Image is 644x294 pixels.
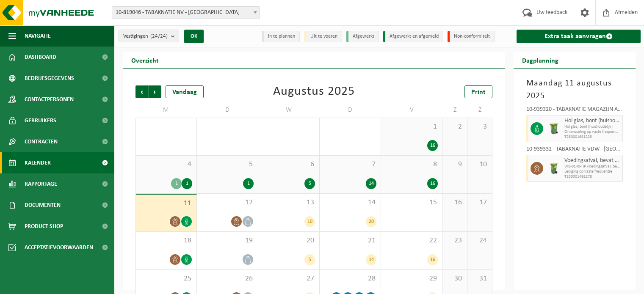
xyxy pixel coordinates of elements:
[564,164,620,169] span: WB-0140-HP voedingsafval, bevat producten van dierlijke oors
[324,198,376,207] span: 14
[184,30,204,43] button: OK
[447,274,463,283] span: 30
[140,236,192,245] span: 18
[324,236,376,245] span: 21
[366,216,376,227] div: 20
[381,102,442,118] td: V
[197,102,258,118] td: D
[447,236,463,245] span: 23
[119,30,179,42] button: Vestigingen(24/24)
[564,129,620,135] span: Omwisseling op vaste frequentie (incl. verwerking)
[447,160,463,169] span: 9
[25,47,56,68] span: Dashboard
[262,31,300,42] li: In te plannen
[201,198,254,207] span: 12
[526,77,623,102] h3: Maandag 11 augustus 2025
[25,131,58,152] span: Contracten
[427,178,438,189] div: 16
[258,102,320,118] td: W
[564,169,620,174] span: Lediging op vaste frequentie
[25,216,63,237] span: Product Shop
[243,178,254,189] div: 1
[201,122,254,132] span: 29
[324,122,376,132] span: 31
[526,146,623,155] div: 10-939332 - TABAKNATIE VDW - [GEOGRAPHIC_DATA]
[385,274,438,283] span: 29
[149,85,161,98] span: Volgende
[304,216,315,227] div: 10
[135,85,148,98] span: Vorige
[427,140,438,151] div: 16
[263,236,315,245] span: 20
[140,122,192,132] span: 28
[140,199,192,208] span: 11
[304,254,315,265] div: 5
[201,274,254,283] span: 26
[385,122,438,132] span: 1
[150,33,168,39] count: (24/24)
[135,102,197,118] td: M
[472,236,488,245] span: 24
[442,102,467,118] td: Z
[201,236,254,245] span: 19
[517,30,641,43] a: Extra taak aanvragen
[385,236,438,245] span: 22
[112,7,260,19] span: 10-819046 - TABAKNATIE NV - ANTWERPEN
[171,178,182,189] div: 1
[472,160,488,169] span: 10
[25,110,56,131] span: Gebruikers
[324,274,376,283] span: 28
[263,160,315,169] span: 6
[547,122,560,135] img: WB-0240-HPE-GN-50
[514,52,567,68] h2: Dagplanning
[123,52,167,68] h2: Overzicht
[471,89,486,96] span: Print
[526,107,623,115] div: 10-939320 - TABAKNATIE MAGAZIJN AMOS POOLSE CHAUFFEUR - VERREBROEK
[166,85,204,98] div: Vandaag
[112,6,260,19] span: 10-819046 - TABAKNATIE NV - ANTWERPEN
[273,85,355,98] div: Augustus 2025
[304,31,342,42] li: Uit te voeren
[366,254,376,265] div: 14
[564,174,620,179] span: T250001492278
[564,118,620,124] span: Hol glas, bont (huishoudelijk)
[201,160,254,169] span: 5
[564,157,620,164] span: Voedingsafval, bevat producten van dierlijke oorsprong, onverpakt, categorie 3
[547,162,560,175] img: WB-0140-HPE-GN-50
[25,173,57,195] span: Rapportage
[383,31,443,42] li: Afgewerkt en afgemeld
[464,85,492,98] a: Print
[263,122,315,132] span: 30
[263,198,315,207] span: 13
[366,178,376,189] div: 14
[25,89,74,110] span: Contactpersonen
[467,102,492,118] td: Z
[385,160,438,169] span: 8
[140,274,192,283] span: 25
[123,30,168,43] span: Vestigingen
[25,68,74,89] span: Bedrijfsgegevens
[564,124,620,129] span: Hol glas, bont (huishoudelijk)
[472,122,488,132] span: 3
[448,31,495,42] li: Non-conformiteit
[324,160,376,169] span: 7
[447,198,463,207] span: 16
[25,25,51,47] span: Navigatie
[25,195,61,216] span: Documenten
[385,198,438,207] span: 15
[25,237,93,258] span: Acceptatievoorwaarden
[346,31,379,42] li: Afgewerkt
[263,274,315,283] span: 27
[140,160,192,169] span: 4
[182,178,192,189] div: 1
[25,152,51,173] span: Kalender
[320,102,381,118] td: D
[427,254,438,265] div: 16
[472,198,488,207] span: 17
[564,135,620,140] span: T250001681223
[472,274,488,283] span: 31
[447,122,463,132] span: 2
[304,178,315,189] div: 5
